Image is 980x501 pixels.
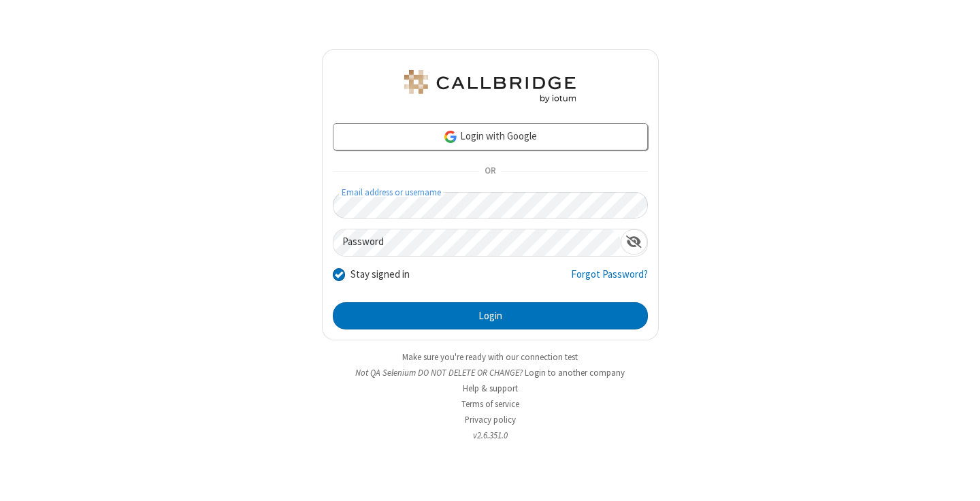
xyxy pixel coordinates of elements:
[621,229,647,255] div: Show password
[402,351,578,363] a: Make sure you're ready with our connection test
[571,267,648,293] a: Forgot Password?
[333,302,648,329] button: Login
[443,129,458,144] img: google-icon.png
[461,398,519,410] a: Terms of service
[465,414,516,425] a: Privacy policy
[333,123,648,150] a: Login with Google
[333,229,621,256] input: Password
[463,383,518,394] a: Help & support
[333,192,648,219] input: Email address or username
[350,267,410,282] label: Stay signed in
[479,162,501,181] span: OR
[525,366,625,379] button: Login to another company
[402,70,578,103] img: QA Selenium DO NOT DELETE OR CHANGE
[322,366,659,379] li: Not QA Selenium DO NOT DELETE OR CHANGE?
[322,429,659,442] li: v2.6.351.0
